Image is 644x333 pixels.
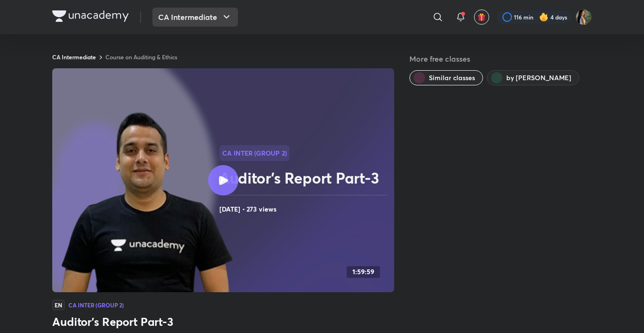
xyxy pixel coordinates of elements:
a: Company Logo [52,10,129,24]
button: by Ankit Oberoi [487,70,579,85]
span: by Ankit Oberoi [506,73,571,83]
h4: [DATE] • 273 views [219,203,390,215]
span: EN [52,300,65,310]
span: Similar classes [429,73,475,83]
button: avatar [474,9,489,25]
h4: CA Inter (Group 2) [68,302,124,308]
h4: 1:59:59 [352,268,374,276]
img: streak [539,12,549,22]
a: CA Intermediate [52,53,96,61]
button: CA Intermediate [152,8,238,27]
button: Similar classes [409,70,483,85]
h3: Auditor's Report Part-3 [52,314,394,329]
h2: Auditor's Report Part-3 [219,168,390,187]
img: Bhumika [576,9,592,25]
a: Course on Auditing & Ethics [105,53,177,61]
img: Company Logo [52,10,129,22]
h5: More free classes [409,53,592,65]
img: avatar [477,13,486,21]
